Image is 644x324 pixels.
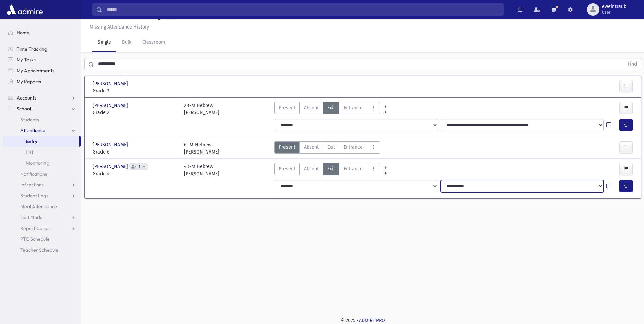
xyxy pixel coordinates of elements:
a: Test Marks [3,212,81,223]
a: Teacher Schedule [3,245,81,255]
input: Search [102,3,503,16]
div: 4D-M Hebrew [PERSON_NAME] [184,163,219,177]
a: School [3,103,81,114]
a: Monitoring [3,158,81,168]
a: Students [3,114,81,125]
span: Entrance [344,165,363,173]
span: Exit [327,165,335,173]
button: Find [624,58,641,70]
span: Exit [327,144,335,151]
a: Bulk [116,33,137,52]
span: Student Logs [20,193,48,199]
span: Meal Attendance [20,203,57,210]
a: Accounts [3,92,81,103]
a: Infractions [3,179,81,190]
span: Grade 3 [93,87,177,94]
span: Test Marks [20,214,43,220]
span: 1 [137,165,142,169]
a: Classroom [137,33,170,52]
a: Missing Attendance History [87,24,149,30]
span: Attendance [20,127,45,133]
span: Monitoring [26,160,49,166]
span: Grade 6 [93,148,177,156]
span: Present [279,144,295,151]
span: Absent [304,144,319,151]
a: PTC Schedule [3,234,81,245]
a: My Appointments [3,65,81,76]
span: Accounts [17,95,36,101]
span: My Appointments [17,68,54,74]
div: 6I-M Hebrew [PERSON_NAME] [184,141,219,156]
span: Teacher Schedule [20,247,58,253]
span: Absent [304,104,319,111]
span: Exit [327,104,335,111]
span: Entry [26,138,37,144]
a: Entry [3,136,79,147]
span: Entrance [344,104,363,111]
span: School [17,106,31,112]
a: Report Cards [3,223,81,234]
span: [PERSON_NAME] [93,102,129,109]
span: [PERSON_NAME] [93,163,129,170]
span: List [26,149,33,155]
a: Home [3,27,81,38]
a: Student Logs [3,190,81,201]
a: Attendance [3,125,81,136]
img: AdmirePro [5,3,44,16]
a: Notifications [3,168,81,179]
div: AttTypes [274,102,380,116]
span: eweintraub [602,4,626,10]
a: List [3,147,81,158]
div: AttTypes [274,141,380,156]
span: Absent [304,165,319,173]
span: Infractions [20,182,44,188]
span: Grade 2 [93,109,177,116]
span: Grade 4 [93,170,177,177]
div: © 2025 - [92,317,633,324]
u: Missing Attendance History [90,24,149,30]
a: My Reports [3,76,81,87]
span: [PERSON_NAME] [93,80,129,87]
span: Home [17,30,30,36]
a: Meal Attendance [3,201,81,212]
span: Notifications [20,171,47,177]
span: Present [279,104,295,111]
span: User [602,10,626,15]
span: Report Cards [20,225,49,231]
a: Single [92,33,116,52]
span: My Tasks [17,57,36,63]
span: Students [20,116,39,123]
span: Entrance [344,144,363,151]
a: My Tasks [3,54,81,65]
span: Present [279,165,295,173]
span: Time Tracking [17,46,47,52]
span: My Reports [17,78,41,85]
div: 2B-M Hebrew [PERSON_NAME] [184,102,219,116]
div: AttTypes [274,163,380,177]
span: PTC Schedule [20,236,50,242]
span: [PERSON_NAME] [93,141,129,148]
a: Time Tracking [3,43,81,54]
